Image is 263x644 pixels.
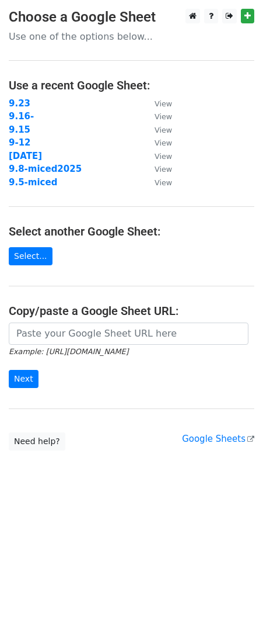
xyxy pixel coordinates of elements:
[155,178,172,187] small: View
[143,137,172,148] a: View
[143,98,172,109] a: View
[9,323,248,345] input: Paste your Google Sheet URL here
[9,224,254,238] h4: Select another Google Sheet:
[9,164,82,174] a: 9.8-miced2025
[182,434,254,444] a: Google Sheets
[9,247,52,265] a: Select...
[9,111,34,122] a: 9.16-
[9,124,30,135] a: 9.15
[9,9,254,26] h3: Choose a Google Sheet
[9,304,254,318] h4: Copy/paste a Google Sheet URL:
[155,99,172,108] small: View
[155,139,172,147] small: View
[9,78,254,92] h4: Use a recent Google Sheet:
[143,164,172,174] a: View
[9,151,42,161] a: [DATE]
[143,111,172,122] a: View
[9,370,38,388] input: Next
[155,152,172,161] small: View
[9,432,65,451] a: Need help?
[9,177,57,188] a: 9.5-miced
[9,98,30,109] a: 9.23
[155,112,172,121] small: View
[9,137,31,148] a: 9-12
[9,347,128,356] small: Example: [URL][DOMAIN_NAME]
[155,126,172,134] small: View
[143,177,172,188] a: View
[9,30,254,43] p: Use one of the options below...
[143,124,172,135] a: View
[143,151,172,161] a: View
[155,165,172,174] small: View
